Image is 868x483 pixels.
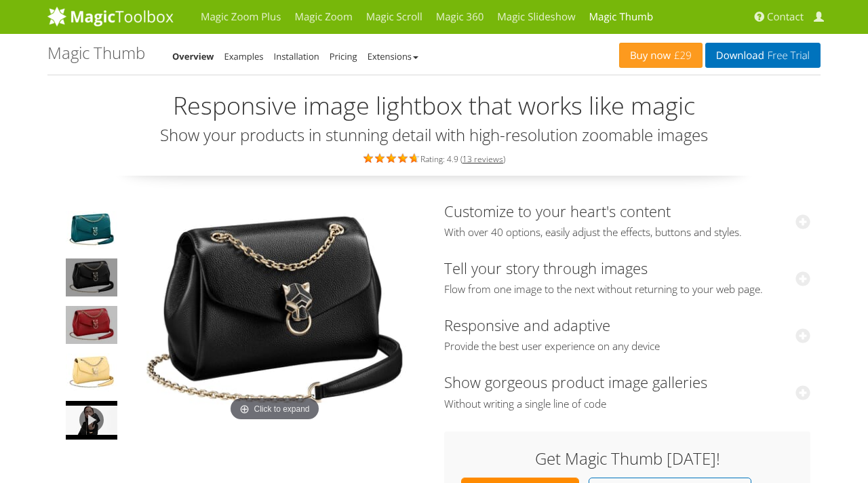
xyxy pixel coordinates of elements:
[671,50,692,61] span: £29
[125,203,424,425] a: Click to expand
[64,305,119,345] a: Magic Thumb is completely responsive, resize your browser window to see it in action
[444,398,810,411] span: Without writing a single line of code
[172,50,214,62] a: Overview
[125,203,424,425] img: cartier-leather-bag-02.jpg
[64,210,119,250] a: Showcase your product images in this sleek javascript lightbox
[444,340,810,353] span: Provide the best user experience on any device
[444,372,810,410] a: Show gorgeous product image galleriesWithout writing a single line of code
[64,352,119,393] a: You can use your keyboard to navigate on a desktop and familiar swipe gestures on a touch enabled...
[64,400,119,441] a: Include videos too! Magic Thumb comes with out-of-the-box support for YouTube, Vimeo and self-hos...
[47,92,821,119] h2: Responsive image lightbox that works like magic
[444,258,810,296] a: Tell your story through imagesFlow from one image to the next without returning to your web page.
[764,50,810,61] span: Free Trial
[47,44,145,62] h1: Magic Thumb
[66,211,117,249] img: JavaScript Lightbox - Magic Thumb Demo image - Cartier Leather Bag 1
[66,306,117,344] img: JavaScript Lightbox - Magic Thumb Demo image - Cartier Leather Bag 3
[619,43,703,68] a: Buy now£29
[66,258,117,296] img: Magic Thumb demo - Cartier bag 2
[462,153,503,165] a: 13 reviews
[444,283,810,296] span: Flow from one image to the next without returning to your web page.
[47,126,821,144] h3: Show your products in stunning detail with high-resolution zoomable images
[224,50,264,62] a: Examples
[767,10,804,24] span: Contact
[47,151,821,166] div: Rating: 4.9 ( )
[458,450,797,467] h3: Get Magic Thumb [DATE]!
[66,353,117,391] img: JavaScript Lightbox - Magic Thumb Demo image - Cartier Leather Bag 4
[705,43,821,68] a: DownloadFree Trial
[444,315,810,353] a: Responsive and adaptiveProvide the best user experience on any device
[444,201,810,239] a: Customize to your heart's contentWith over 40 options, easily adjust the effects, buttons and sty...
[47,6,174,26] img: MagicToolbox.com - Image tools for your website
[66,401,117,440] img: default.jpg
[330,50,357,62] a: Pricing
[368,50,418,62] a: Extensions
[274,50,319,62] a: Installation
[444,226,810,239] span: With over 40 options, easily adjust the effects, buttons and styles.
